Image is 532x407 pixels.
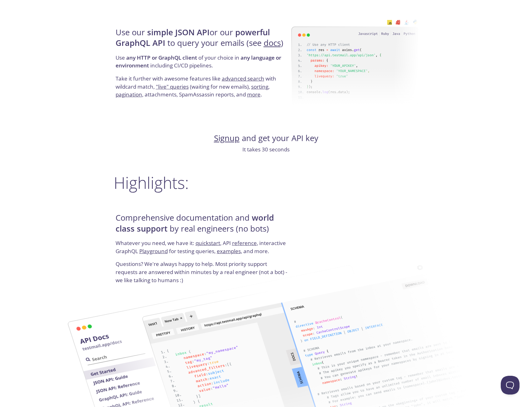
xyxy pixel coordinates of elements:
[222,75,264,82] a: advanced search
[291,13,419,111] img: api
[116,27,270,48] strong: powerful GraphQL API
[116,260,290,284] p: Questions? We're always happy to help. Most priority support requests are answered within minutes...
[114,173,419,192] h2: Highlights:
[214,133,240,144] a: Signup
[116,91,142,98] a: pagination
[217,248,241,255] a: examples
[156,83,189,90] a: "live" queries
[116,239,290,260] p: Whatever you need, we have it: , API , interactive GraphQL for testing queries, , and more.
[247,91,261,98] a: more
[147,27,210,38] strong: simple JSON API
[139,248,168,255] a: Playground
[232,239,257,247] a: reference
[116,213,290,239] h4: Comprehensive documentation and by real engineers (no bots)
[196,239,220,247] a: quickstart
[116,54,290,75] p: Use of your choice in including CI/CD pipelines.
[264,37,281,48] a: docs
[501,376,520,395] iframe: Help Scout Beacon - Open
[251,83,268,90] a: sorting
[116,54,281,69] strong: any language or environment
[114,145,419,154] p: It takes 30 seconds
[116,212,274,234] strong: world class support
[114,133,419,144] h4: and get your API key
[126,54,197,61] strong: any HTTP or GraphQL client
[116,27,290,54] h4: Use our or our to query your emails (see )
[116,75,290,99] p: Take it further with awesome features like with wildcard match, (waiting for new emails), , , att...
